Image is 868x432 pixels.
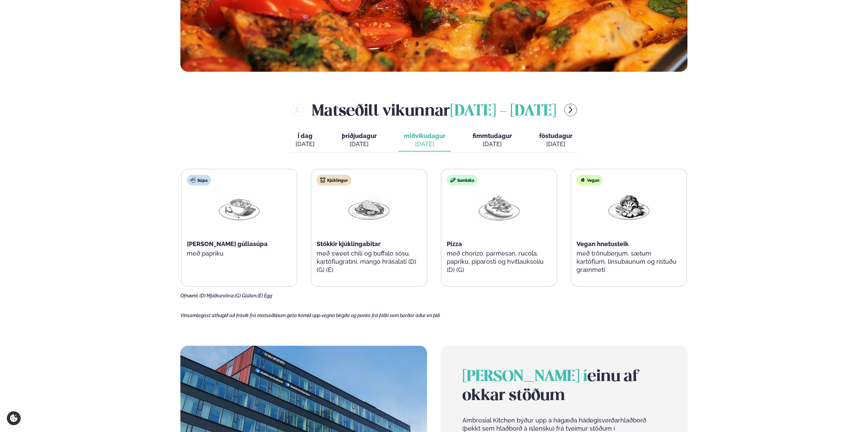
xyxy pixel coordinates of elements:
span: Stökkir kjúklingabitar [317,240,380,247]
p: með sweet chili og buffalo sósu, kartöflugratíni, mangó hrásalati (D) (G) (E) [317,249,421,274]
span: (D) Mjólkurvörur, [199,293,235,298]
span: Vinsamlegast athugið að frávik frá matseðlinum geta komið upp vegna birgða og panta frá fólki sem... [180,313,441,318]
img: Chicken-breast.png [347,191,391,223]
img: Pizza-Bread.png [477,191,521,223]
button: menu-btn-right [564,104,577,116]
p: með trönuberjum, sætum kartöflum, linsubaunum og ristuðu grænmeti [577,249,681,274]
div: Súpa [187,175,211,186]
div: Vegan [577,175,603,186]
span: miðvikudagur [404,132,445,139]
img: Vegan.svg [580,177,585,183]
div: Kjúklingur [317,175,351,186]
span: Ofnæmi: [180,293,198,298]
div: Samloka [447,175,478,186]
button: miðvikudagur [DATE] [398,129,451,152]
button: föstudagur [DATE] [534,129,578,152]
button: þriðjudagur [DATE] [336,129,382,152]
img: sandwich-new-16px.svg [450,177,456,183]
img: chicken.svg [320,177,325,183]
div: [DATE] [404,140,445,148]
button: fimmtudagur [DATE] [467,129,517,152]
p: með papriku [187,249,291,258]
div: [DATE] [296,140,315,148]
span: (G) Glúten, [235,293,258,298]
span: Pizza [447,240,462,247]
h2: Matseðill vikunnar [312,99,556,121]
div: [DATE] [473,140,512,148]
span: [PERSON_NAME] í [462,369,587,384]
span: [PERSON_NAME] gúllasúpa [187,240,268,247]
span: Í dag [296,132,315,140]
span: fimmtudagur [473,132,512,139]
button: menu-btn-left [291,104,304,116]
span: þriðjudagur [342,132,377,139]
div: [DATE] [539,140,572,148]
img: Soup.png [217,191,261,223]
div: [DATE] [342,140,377,148]
span: [DATE] - [DATE] [450,104,556,119]
a: Cookie settings [7,411,21,425]
button: Í dag [DATE] [290,129,320,152]
span: (E) Egg [258,293,272,298]
p: með chorizo, parmesan, rucola, papriku, piparosti og hvítlauksolíu (D) (G) [447,249,551,274]
img: Vegan.png [607,191,651,223]
span: föstudagur [539,132,572,139]
span: Vegan hnetusteik [577,240,628,247]
h2: einu af okkar stöðum [462,367,666,405]
img: soup.svg [190,177,196,183]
